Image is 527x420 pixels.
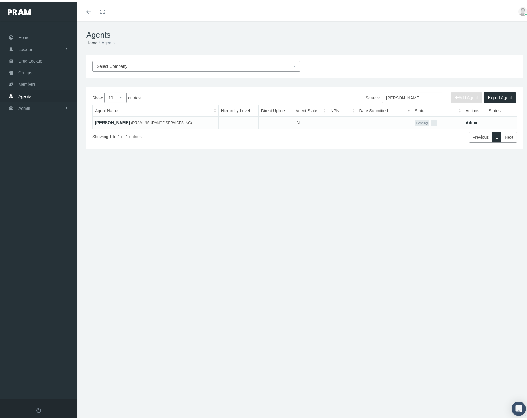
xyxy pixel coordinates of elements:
[293,115,328,127] td: IN
[469,130,492,141] a: Previous
[258,103,293,115] th: Direct Upline
[104,91,127,101] select: Showentries
[18,42,32,53] span: Locator
[86,39,97,43] a: Home
[486,103,517,115] th: States
[18,65,32,76] span: Groups
[328,103,357,115] th: NPN: activate to sort column ascending
[382,91,442,102] input: Search:
[463,103,486,115] th: Actions
[415,118,429,124] span: Pending
[466,118,479,123] a: Admin
[8,7,31,13] img: PRAM_20_x_78.png
[18,89,32,100] span: Agents
[97,62,127,67] span: Select Company
[357,103,412,115] th: Date Submitted: activate to sort column ascending
[18,54,42,65] span: Drug Lookup
[431,118,437,124] button: ...
[18,77,36,88] span: Members
[412,103,463,115] th: Status: activate to sort column ascending
[451,90,482,101] button: Add Agent
[18,30,29,41] span: Home
[95,118,130,123] a: [PERSON_NAME]
[366,91,442,102] label: Search:
[97,38,114,44] li: Agents
[131,119,192,123] span: (PRAM INSURANCE SERVICES INC)
[484,90,516,101] button: Export Agent
[18,101,30,112] span: Admin
[293,103,328,115] th: Agent State: activate to sort column ascending
[501,130,517,141] a: Next
[218,103,258,115] th: Hierarchy Level
[357,115,412,127] td: -
[492,130,501,141] a: 1
[92,91,305,101] label: Show entries
[93,103,219,115] th: Agent Name: activate to sort column ascending
[86,29,523,38] h1: Agents
[512,400,526,414] div: Open Intercom Messenger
